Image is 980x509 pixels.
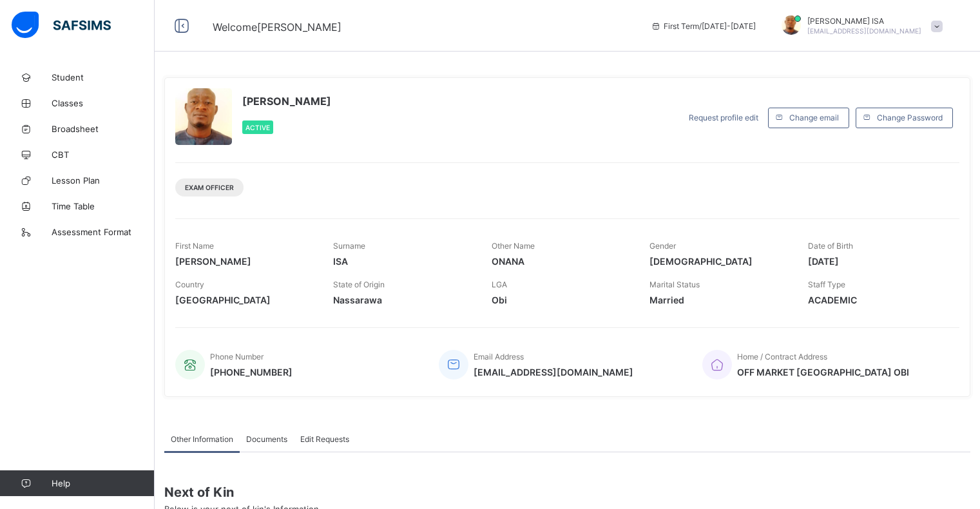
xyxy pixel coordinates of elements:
span: [PERSON_NAME] ISA [807,16,921,26]
span: OFF MARKET [GEOGRAPHIC_DATA] OBI [737,367,909,378]
span: [EMAIL_ADDRESS][DOMAIN_NAME] [807,27,921,35]
span: Country [175,280,204,289]
span: session/term information [651,21,756,31]
span: Nassarawa [333,294,472,305]
img: safsims [12,12,111,39]
span: Welcome [PERSON_NAME] [213,21,341,34]
span: ISA [333,256,472,267]
span: Documents [246,434,287,444]
span: Help [52,478,154,488]
span: Obi [492,294,630,305]
span: Active [245,124,270,131]
span: Change email [789,113,839,122]
span: Surname [333,241,365,251]
span: CBT [52,149,155,160]
span: Gender [649,241,676,251]
span: Classes [52,98,155,108]
span: [DEMOGRAPHIC_DATA] [649,256,788,267]
span: Broadsheet [52,124,155,134]
span: Request profile edit [689,113,758,122]
span: [EMAIL_ADDRESS][DOMAIN_NAME] [474,367,633,378]
span: Exam Officer [185,184,234,191]
span: [GEOGRAPHIC_DATA] [175,294,314,305]
span: Lesson Plan [52,175,155,186]
span: [DATE] [808,256,946,267]
span: Home / Contract Address [737,352,827,361]
span: Date of Birth [808,241,853,251]
span: Edit Requests [300,434,349,444]
span: LGA [492,280,507,289]
span: Email Address [474,352,524,361]
span: Phone Number [210,352,264,361]
span: Next of Kin [164,485,970,500]
span: First Name [175,241,214,251]
div: SIMONISA [769,15,949,37]
span: Other Information [171,434,233,444]
span: Marital Status [649,280,700,289]
span: [PERSON_NAME] [175,256,314,267]
span: ACADEMIC [808,294,946,305]
span: [PHONE_NUMBER] [210,367,293,378]
span: Married [649,294,788,305]
span: [PERSON_NAME] [242,95,331,108]
span: Assessment Format [52,227,155,237]
span: Change Password [877,113,943,122]
span: Student [52,72,155,82]
span: ONANA [492,256,630,267]
span: Staff Type [808,280,845,289]
span: Other Name [492,241,535,251]
span: Time Table [52,201,155,211]
span: State of Origin [333,280,385,289]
